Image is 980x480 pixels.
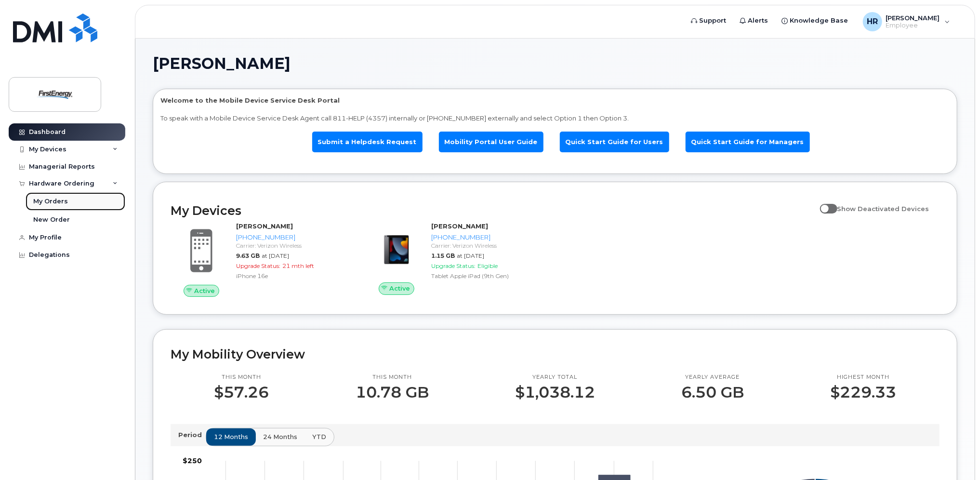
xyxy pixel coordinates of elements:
span: Upgrade Status: [431,262,476,269]
p: $229.33 [830,384,896,401]
tspan: $250 [183,456,202,465]
span: 1.15 GB [431,252,455,259]
p: Period [178,430,206,440]
h2: My Devices [171,203,815,218]
div: Carrier: Verizon Wireless [431,241,545,250]
p: To speak with a Mobile Device Service Desk Agent call 811-HELP (4357) internally or [PHONE_NUMBER... [160,114,950,123]
h2: My Mobility Overview [171,347,940,361]
a: Active[PERSON_NAME][PHONE_NUMBER]Carrier: Verizon Wireless1.15 GBat [DATE]Upgrade Status:Eligible... [366,222,549,295]
a: Active[PERSON_NAME][PHONE_NUMBER]Carrier: Verizon Wireless9.63 GBat [DATE]Upgrade Status:21 mth l... [171,222,354,297]
div: [PHONE_NUMBER] [236,233,350,242]
strong: [PERSON_NAME] [431,222,488,230]
span: at [DATE] [457,252,484,259]
p: This month [356,373,429,381]
span: Show Deactivated Devices [837,205,929,213]
span: Upgrade Status: [236,262,280,269]
strong: [PERSON_NAME] [236,222,293,230]
p: Welcome to the Mobile Device Service Desk Portal [160,96,950,105]
div: Carrier: Verizon Wireless [236,241,350,250]
iframe: Messenger Launcher [938,438,973,473]
p: This month [214,373,269,381]
span: Eligible [477,262,498,269]
p: Yearly average [681,373,744,381]
span: Active [389,284,410,293]
img: image20231002-3703462-17fd4bd.jpeg [373,227,420,273]
a: Quick Start Guide for Users [560,132,669,152]
div: [PHONE_NUMBER] [431,233,545,242]
span: [PERSON_NAME] [153,56,291,71]
p: 10.78 GB [356,384,429,401]
span: Active [194,286,215,295]
p: $1,038.12 [515,384,595,401]
a: Mobility Portal User Guide [439,132,543,152]
div: Tablet Apple iPad (9th Gen) [431,272,545,280]
p: Yearly total [515,373,595,381]
span: 24 months [263,432,297,441]
span: YTD [312,432,326,441]
p: 6.50 GB [681,384,744,401]
p: $57.26 [214,384,269,401]
span: at [DATE] [262,252,289,259]
input: Show Deactivated Devices [820,200,828,207]
div: iPhone 16e [236,272,350,280]
p: Highest month [830,373,896,381]
span: 21 mth left [282,262,314,269]
a: Quick Start Guide for Managers [686,132,810,152]
span: 9.63 GB [236,252,260,259]
a: Submit a Helpdesk Request [312,132,423,152]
